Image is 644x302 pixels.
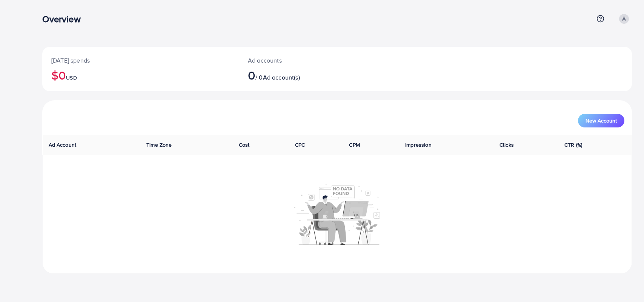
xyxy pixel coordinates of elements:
[405,141,432,149] span: Impression
[500,141,514,149] span: Clicks
[51,56,230,65] p: [DATE] spends
[66,74,77,81] span: USD
[49,141,77,149] span: Ad Account
[263,73,300,81] span: Ad account(s)
[564,141,582,149] span: CTR (%)
[146,141,172,149] span: Time Zone
[239,141,250,149] span: Cost
[294,183,380,245] img: No account
[248,56,377,65] p: Ad accounts
[248,68,377,82] h2: / 0
[51,68,230,82] h2: $0
[42,14,86,25] h3: Overview
[349,141,360,149] span: CPM
[578,114,624,127] button: New Account
[248,66,255,84] span: 0
[295,141,305,149] span: CPC
[586,118,617,123] span: New Account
